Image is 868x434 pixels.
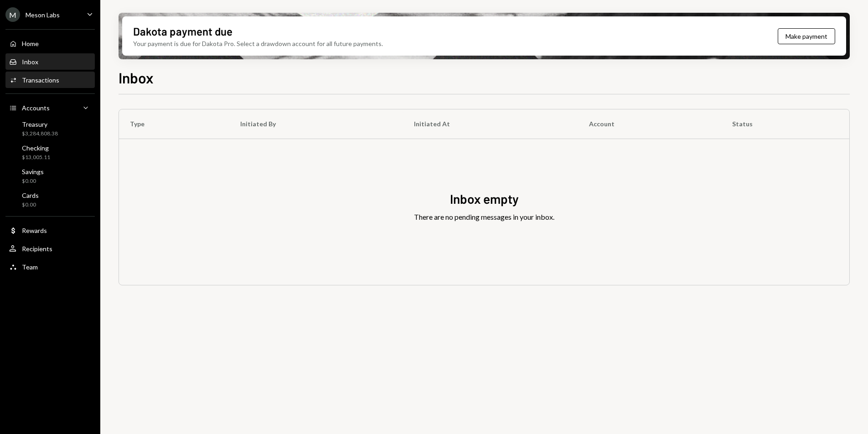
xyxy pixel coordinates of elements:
[721,109,849,139] th: Status
[5,240,95,257] a: Recipients
[414,212,554,222] div: There are no pending messages in your inbox.
[22,191,39,199] div: Cards
[22,201,39,209] div: $0.00
[5,258,95,275] a: Team
[5,7,20,22] div: M
[22,144,50,152] div: Checking
[22,130,58,138] div: $3,284,808.38
[403,109,578,139] th: Initiated At
[22,58,38,66] div: Inbox
[5,99,95,116] a: Accounts
[5,165,95,187] a: Savings$0.00
[26,11,60,19] div: Meson Labs
[119,109,229,139] th: Type
[578,109,721,139] th: Account
[22,120,58,128] div: Treasury
[22,154,50,161] div: $13,005.11
[5,72,95,88] a: Transactions
[133,24,232,39] div: Dakota payment due
[5,222,95,238] a: Rewards
[22,177,44,185] div: $0.00
[5,189,95,211] a: Cards$0.00
[229,109,403,139] th: Initiated By
[22,263,38,271] div: Team
[5,141,95,163] a: Checking$13,005.11
[22,40,39,47] div: Home
[5,53,95,70] a: Inbox
[22,227,47,234] div: Rewards
[119,68,154,87] h1: Inbox
[22,245,52,253] div: Recipients
[5,118,95,139] a: Treasury$3,284,808.38
[133,39,383,48] div: Your payment is due for Dakota Pro. Select a drawdown account for all future payments.
[5,35,95,52] a: Home
[450,190,519,208] div: Inbox empty
[22,104,50,112] div: Accounts
[22,168,44,176] div: Savings
[22,76,59,84] div: Transactions
[778,28,835,44] button: Make payment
